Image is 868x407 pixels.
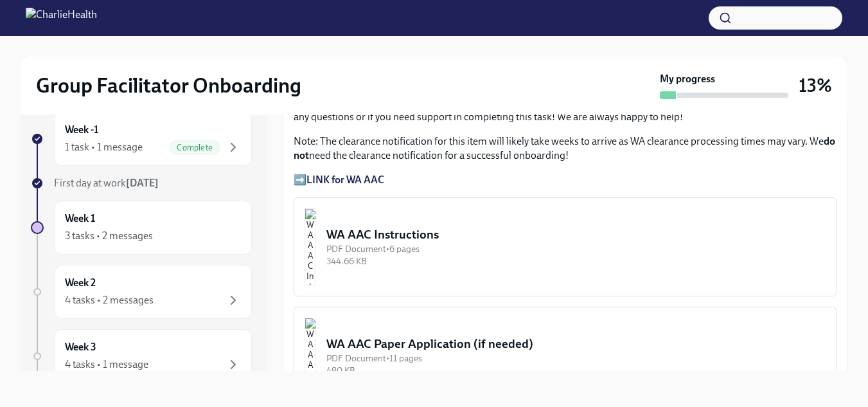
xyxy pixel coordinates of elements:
img: CharlieHealth [26,8,97,28]
h6: Week 1 [65,212,95,226]
h3: 13% [799,74,832,97]
div: 3 tasks • 2 messages [65,229,153,243]
div: 480 KB [326,365,826,377]
strong: [DATE] [126,177,159,189]
span: First day at work [54,177,159,189]
span: Complete [169,143,220,152]
a: Week -11 task • 1 messageComplete [31,112,252,166]
div: 4 tasks • 2 messages [65,293,154,307]
strong: My progress [660,72,715,86]
a: LINK for WA AAC [306,174,384,186]
h6: Week -1 [65,123,98,137]
button: WA AAC Paper Application (if needed)PDF Document•11 pages480 KB [294,307,837,406]
a: First day at work[DATE] [31,176,252,190]
a: Week 13 tasks • 2 messages [31,201,252,255]
h6: Week 2 [65,276,96,290]
a: Week 34 tasks • 1 message [31,329,252,383]
div: WA AAC Instructions [326,226,826,243]
p: Note: The clearance notification for this item will likely take weeks to arrive as WA clearance p... [294,134,837,163]
img: WA AAC Paper Application (if needed) [305,318,316,395]
p: ➡️ [294,173,837,187]
div: PDF Document • 6 pages [326,243,826,255]
h2: Group Facilitator Onboarding [36,73,301,98]
strong: do not [294,135,835,161]
div: WA AAC Paper Application (if needed) [326,336,826,352]
a: Week 24 tasks • 2 messages [31,265,252,319]
button: WA AAC InstructionsPDF Document•6 pages344.66 KB [294,197,837,296]
h6: Week 3 [65,340,96,354]
img: WA AAC Instructions [305,208,316,285]
div: 4 tasks • 1 message [65,357,148,372]
div: 1 task • 1 message [65,140,143,154]
div: PDF Document • 11 pages [326,352,826,365]
div: 344.66 KB [326,255,826,267]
